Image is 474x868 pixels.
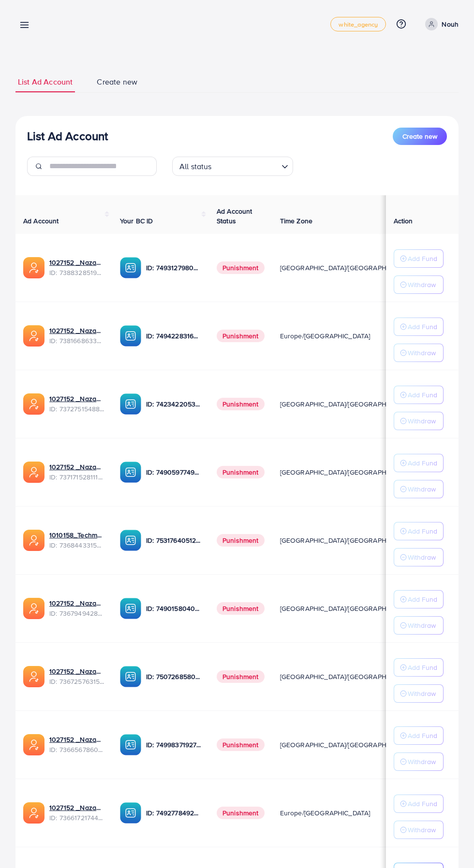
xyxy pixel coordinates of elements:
[421,18,459,30] a: Nouh
[23,530,44,551] img: ic-ads-acc.e4c84228.svg
[408,798,437,810] p: Add Fund
[394,249,444,268] button: Add Fund
[49,268,104,277] span: ID: 7388328519014645761
[408,662,437,673] p: Add Fund
[49,666,104,676] a: 1027152 _Nazaagency_016
[23,216,59,226] span: Ad Account
[408,347,436,359] p: Withdraw
[394,726,444,745] button: Add Fund
[49,803,104,823] div: <span class='underline'>1027152 _Nazaagency_018</span></br>7366172174454882305
[23,257,44,278] img: ic-ads-acc.e4c84228.svg
[217,602,265,615] span: Punishment
[394,386,444,404] button: Add Fund
[27,129,108,143] h3: List Ad Account
[178,159,214,174] span: All status
[408,253,437,264] p: Add Fund
[408,688,436,699] p: Withdraw
[394,275,444,294] button: Withdraw
[49,803,104,812] a: 1027152 _Nazaagency_018
[339,21,378,28] span: white_agency
[49,813,104,823] span: ID: 7366172174454882305
[49,394,104,414] div: <span class='underline'>1027152 _Nazaagency_007</span></br>7372751548805726224
[120,598,141,619] img: ic-ba-acc.ded83a64.svg
[49,745,104,754] span: ID: 7366567860828749825
[146,466,201,478] p: ID: 7490597749134508040
[280,808,370,818] span: Europe/[GEOGRAPHIC_DATA]
[120,393,141,415] img: ic-ba-acc.ded83a64.svg
[217,670,265,683] span: Punishment
[146,739,201,751] p: ID: 7499837192777400321
[23,666,44,687] img: ic-ads-acc.e4c84228.svg
[408,756,436,767] p: Withdraw
[408,415,436,427] p: Withdraw
[172,157,293,176] div: Search for option
[408,457,437,469] p: Add Fund
[393,128,447,145] button: Create new
[49,530,104,550] div: <span class='underline'>1010158_Techmanistan pk acc_1715599413927</span></br>7368443315504726017
[217,398,265,410] span: Punishment
[49,472,104,482] span: ID: 7371715281112170513
[217,206,252,226] span: Ad Account Status
[217,738,265,751] span: Punishment
[49,677,104,686] span: ID: 7367257631523782657
[394,795,444,813] button: Add Fund
[217,534,265,547] span: Punishment
[330,17,386,31] a: white_agency
[217,261,265,274] span: Punishment
[394,590,444,608] button: Add Fund
[442,18,459,30] p: Nouh
[23,325,44,347] img: ic-ads-acc.e4c84228.svg
[97,76,137,87] span: Create new
[146,398,201,410] p: ID: 7423422053648285697
[120,530,141,551] img: ic-ba-acc.ded83a64.svg
[146,535,201,546] p: ID: 7531764051207716871
[120,802,141,824] img: ic-ba-acc.ded83a64.svg
[394,454,444,472] button: Add Fund
[394,548,444,566] button: Withdraw
[394,318,444,336] button: Add Fund
[18,76,73,87] span: List Ad Account
[408,824,436,836] p: Withdraw
[394,752,444,771] button: Withdraw
[49,735,104,744] a: 1027152 _Nazaagency_0051
[146,603,201,614] p: ID: 7490158040596217873
[217,330,265,342] span: Punishment
[408,620,436,631] p: Withdraw
[49,666,104,686] div: <span class='underline'>1027152 _Nazaagency_016</span></br>7367257631523782657
[280,467,415,477] span: [GEOGRAPHIC_DATA]/[GEOGRAPHIC_DATA]
[408,389,437,401] p: Add Fund
[280,331,370,341] span: Europe/[GEOGRAPHIC_DATA]
[280,399,415,409] span: [GEOGRAPHIC_DATA]/[GEOGRAPHIC_DATA]
[49,462,104,482] div: <span class='underline'>1027152 _Nazaagency_04</span></br>7371715281112170513
[408,551,436,563] p: Withdraw
[23,734,44,755] img: ic-ads-acc.e4c84228.svg
[280,263,415,273] span: [GEOGRAPHIC_DATA]/[GEOGRAPHIC_DATA]
[146,671,201,682] p: ID: 7507268580682137618
[408,279,436,290] p: Withdraw
[217,807,265,819] span: Punishment
[49,394,104,404] a: 1027152 _Nazaagency_007
[217,466,265,478] span: Punishment
[49,326,104,346] div: <span class='underline'>1027152 _Nazaagency_023</span></br>7381668633665093648
[49,598,104,618] div: <span class='underline'>1027152 _Nazaagency_003</span></br>7367949428067450896
[433,825,467,861] iframe: Chat
[23,598,44,619] img: ic-ads-acc.e4c84228.svg
[49,336,104,346] span: ID: 7381668633665093648
[120,325,141,347] img: ic-ba-acc.ded83a64.svg
[394,616,444,635] button: Withdraw
[49,735,104,754] div: <span class='underline'>1027152 _Nazaagency_0051</span></br>7366567860828749825
[49,540,104,550] span: ID: 7368443315504726017
[394,480,444,498] button: Withdraw
[394,216,413,226] span: Action
[408,483,436,495] p: Withdraw
[402,131,437,141] span: Create new
[394,684,444,703] button: Withdraw
[120,666,141,687] img: ic-ba-acc.ded83a64.svg
[394,344,444,362] button: Withdraw
[49,326,104,335] a: 1027152 _Nazaagency_023
[120,257,141,278] img: ic-ba-acc.ded83a64.svg
[146,807,201,819] p: ID: 7492778492849930241
[394,658,444,677] button: Add Fund
[23,462,44,483] img: ic-ads-acc.e4c84228.svg
[408,730,437,741] p: Add Fund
